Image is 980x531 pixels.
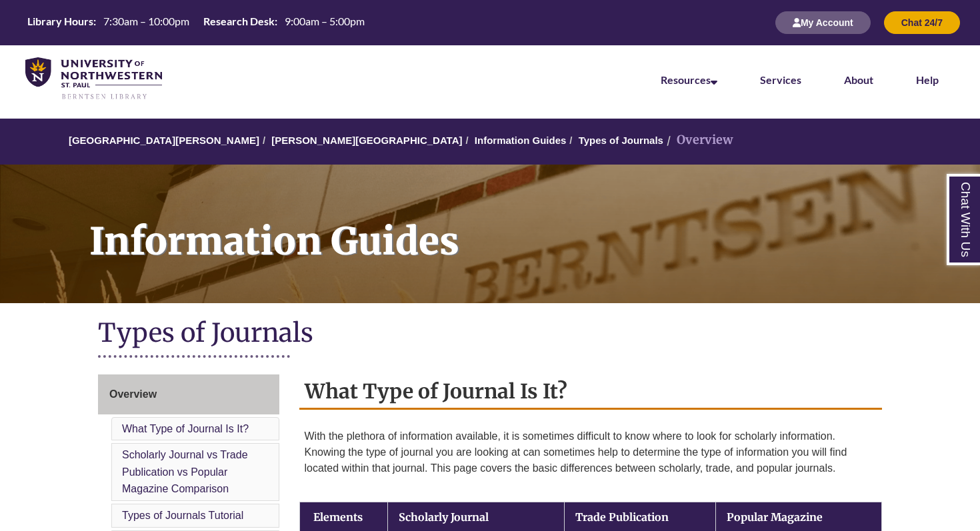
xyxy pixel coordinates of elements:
[775,17,871,28] a: My Account
[661,73,717,86] a: Resources
[475,135,567,146] a: Information Guides
[575,510,669,524] strong: Trade Publication
[399,510,489,524] strong: Scholarly Journal
[760,73,801,86] a: Services
[22,14,370,32] a: Hours Today
[884,17,960,28] a: Chat 24/7
[727,510,823,524] strong: Popular Magazine
[775,11,871,34] button: My Account
[25,57,162,101] img: UNWSP Library Logo
[663,131,733,150] li: Overview
[313,510,363,524] strong: Elements
[844,73,873,86] a: About
[579,135,663,146] a: Types of Journals
[103,15,189,27] span: 7:30am – 10:00pm
[285,15,365,27] span: 9:00am – 5:00pm
[122,449,248,494] a: Scholarly Journal vs Trade Publication vs Popular Magazine Comparison
[98,316,882,352] h1: Types of Journals
[299,374,883,410] h2: What Type of Journal Is It?
[198,14,279,29] th: Research Desk:
[75,165,980,286] h1: Information Guides
[122,510,243,521] a: Types of Journals Tutorial
[122,423,249,434] a: What Type of Journal Is It?
[22,14,98,29] th: Library Hours:
[98,374,279,414] a: Overview
[271,135,462,146] a: [PERSON_NAME][GEOGRAPHIC_DATA]
[305,423,877,482] p: With the plethora of information available, it is sometimes difficult to know where to look for s...
[109,388,157,400] span: Overview
[916,73,939,86] a: Help
[884,11,960,34] button: Chat 24/7
[22,14,370,31] table: Hours Today
[69,135,259,146] a: [GEOGRAPHIC_DATA][PERSON_NAME]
